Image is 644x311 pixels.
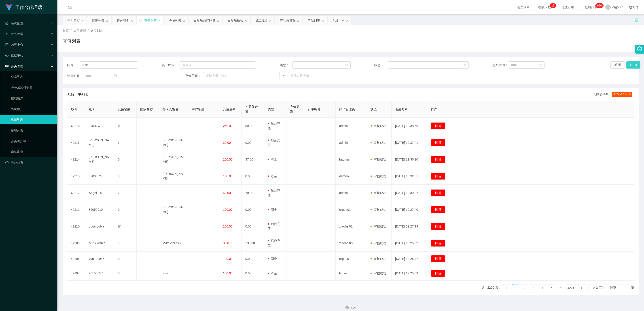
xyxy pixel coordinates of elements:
span: 提现订单 [583,6,600,9]
span: 彩金 [268,158,277,161]
a: 会员列表 [11,72,54,81]
span: 100.00 [223,174,233,178]
span: ~ [280,73,288,78]
td: 2 [114,185,137,201]
td: 70.00 [242,185,264,201]
i: 图标: appstore-o [5,32,8,35]
span: 操作 [431,107,437,111]
i: 图标: close [158,19,161,22]
div: 提现列表 [92,16,104,25]
a: 4221 [566,284,576,291]
button: 删 除 [431,139,445,146]
span: 充值金额 [223,107,235,111]
button: 删 除 [431,223,445,230]
td: xiaohei03 [336,235,367,252]
td: 0.00 [242,201,264,218]
td: laosan [336,266,367,281]
td: 0 [114,266,137,281]
td: 42207 [67,266,85,281]
td: 42209 [67,235,85,252]
sup: 17 [550,3,556,8]
a: 图标: dashboard平台首页 [5,158,54,167]
a: 充值列表 [11,115,54,124]
span: 充值订单列表 [67,92,89,97]
td: yunan1986 [85,252,114,266]
div: 员工统计 [255,16,268,25]
span: 审核成功 [371,225,386,228]
span: 系统配置 [5,21,23,25]
i: 图标: close [217,19,219,22]
span: 首页 [63,29,69,33]
button: 查 询 [626,61,640,69]
td: admin [336,185,367,201]
i: 图标: close [244,19,247,22]
td: 85052910 [85,201,114,218]
td: 0.00 [242,252,264,266]
i: 图标: close [81,19,84,22]
span: 8.00 [223,241,229,245]
span: 会员管理 [73,29,86,33]
span: 序号 [71,107,77,111]
td: [DATE] 19:36:20 [392,151,427,168]
button: 删 除 [431,173,445,180]
td: Angel0807 [85,185,114,201]
span: / [88,29,89,33]
i: 图标: close [183,19,185,22]
span: 持卡人姓名 [163,107,178,111]
i: 图标: right [580,287,583,289]
span: 后台充值 [268,138,280,147]
td: [DATE] 19:27:14 [392,218,427,235]
td: MAY ZIN OO [159,235,188,252]
i: 图标: calendar [114,74,117,77]
td: 138.00 [242,235,264,252]
td: [DATE] 19:37:41 [392,134,427,151]
div: 2021 [61,306,640,310]
i: 图标: form [5,22,8,25]
span: 60.00 [223,191,231,195]
p: 1 [551,3,553,8]
td: [PERSON_NAME] [159,201,188,218]
span: 类型： [280,63,292,67]
i: 图标: close [346,19,349,22]
td: 42208 [67,252,85,266]
span: 彩金 [268,208,277,211]
span: 充值区间： [185,73,203,78]
span: / [71,29,72,33]
span: 审核成功 [371,208,386,211]
li: 5 [548,284,555,291]
span: 充值笔数 [118,107,130,111]
span: 100.00 [223,257,233,261]
span: 起始时间： [492,63,508,67]
td: [PERSON_NAME] [159,134,188,151]
input: 请输入 [80,61,138,69]
i: 图标: down [603,286,606,290]
span: 状态 [371,107,377,111]
input: 请输入 [180,61,256,69]
td: 30 [114,235,137,252]
td: 0 [114,252,137,266]
button: 删 除 [431,189,445,196]
i: 图标: close [130,19,133,22]
span: 100.00 [223,208,233,211]
a: 1 [512,284,519,291]
a: 2 [521,284,528,291]
span: 账号： [67,63,80,67]
div: 会员加减打码量 [193,16,215,25]
i: 图标: close [106,19,108,22]
td: 首 [114,218,137,235]
i: 图标: close [269,19,272,22]
div: 在线用户 [332,16,345,25]
a: 会员加减打码量 [11,83,54,92]
td: admin [336,118,367,134]
span: 100.00 [223,158,233,161]
sup: 975 [595,3,603,8]
span: 会员管理 [5,64,23,68]
td: 0 [114,201,137,218]
div: 充值列表 [144,16,157,25]
td: [PERSON_NAME] [85,151,114,168]
span: 后台充值 [268,222,280,230]
span: 状态： [374,63,388,67]
td: 82899524 [85,168,114,185]
i: 图标: sync [139,19,142,22]
div: 平台首页 [67,16,80,25]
